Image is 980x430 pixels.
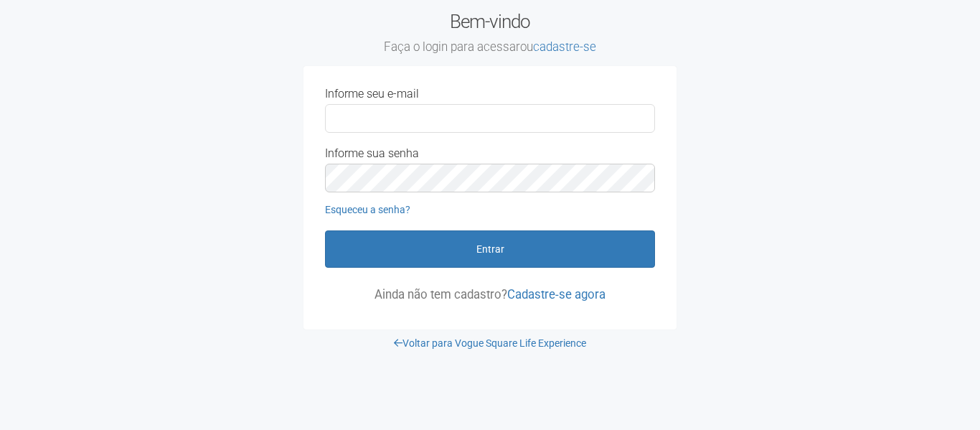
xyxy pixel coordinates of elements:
p: Ainda não tem cadastro? [325,288,655,301]
span: ou [520,39,596,54]
label: Informe sua senha [325,147,419,160]
label: Informe seu e-mail [325,88,419,101]
h2: Bem-vindo [303,11,677,55]
a: Esqueceu a senha? [325,204,410,215]
a: cadastre-se [533,39,596,54]
button: Entrar [325,230,655,268]
a: Voltar para Vogue Square Life Experience [394,337,586,349]
small: Faça o login para acessar [303,39,677,55]
a: Cadastre-se agora [507,287,606,302]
